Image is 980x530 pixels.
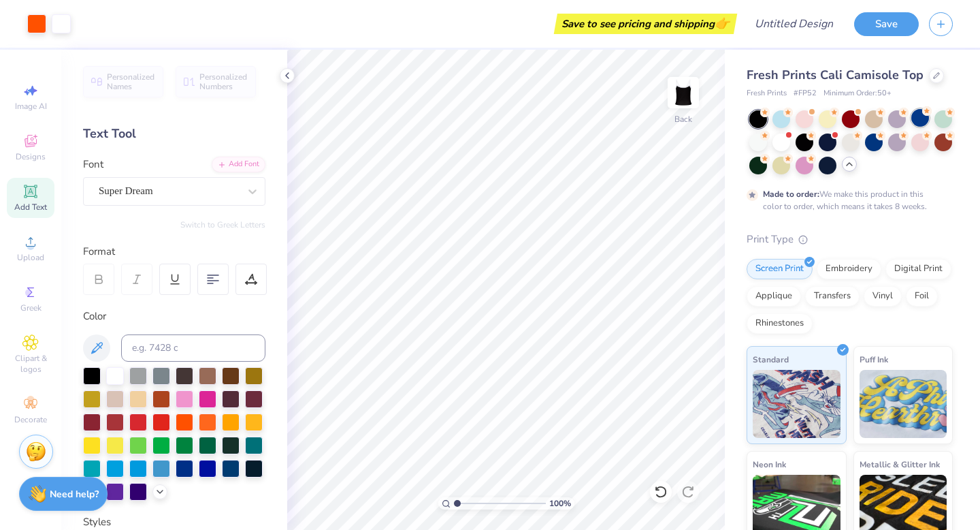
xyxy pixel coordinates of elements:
[83,309,265,324] div: Color
[763,189,819,200] strong: Made to order:
[83,125,265,143] div: Text Tool
[674,113,692,125] div: Back
[17,252,44,263] span: Upload
[747,88,787,99] span: Fresh Prints
[747,67,924,83] span: Fresh Prints Cali Camisole Top
[854,12,919,36] button: Save
[747,286,801,307] div: Applique
[16,151,46,162] span: Designs
[860,352,888,367] span: Puff Ink
[83,244,267,260] div: Format
[753,370,840,438] img: Standard
[557,14,734,34] div: Save to see pricing and shipping
[15,101,47,112] span: Image AI
[817,259,881,279] div: Embroidery
[747,313,813,334] div: Rhinestones
[670,79,697,106] img: Back
[715,15,730,31] span: 👉
[860,457,940,471] span: Metallic & Glitter Ink
[20,302,42,313] span: Greek
[744,10,844,37] input: Untitled Design
[794,88,817,99] span: # FP52
[860,370,947,438] img: Puff Ink
[199,72,248,91] span: Personalized Numbers
[763,188,930,213] div: We make this product in this color to order, which means it takes 8 weeks.
[107,72,155,91] span: Personalized Names
[7,353,54,375] span: Clipart & logos
[14,202,47,213] span: Add Text
[212,157,265,172] div: Add Font
[50,488,99,501] strong: Need help?
[906,286,938,307] div: Foil
[83,514,265,530] div: Styles
[83,157,103,172] label: Font
[753,352,789,367] span: Standard
[549,497,571,510] span: 100 %
[823,88,892,99] span: Minimum Order: 50 +
[14,414,47,425] span: Decorate
[121,334,265,362] input: e.g. 7428 c
[864,286,902,307] div: Vinyl
[885,259,951,279] div: Digital Print
[180,219,265,230] button: Switch to Greek Letters
[805,286,860,307] div: Transfers
[747,259,813,279] div: Screen Print
[753,457,786,471] span: Neon Ink
[747,232,953,247] div: Print Type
